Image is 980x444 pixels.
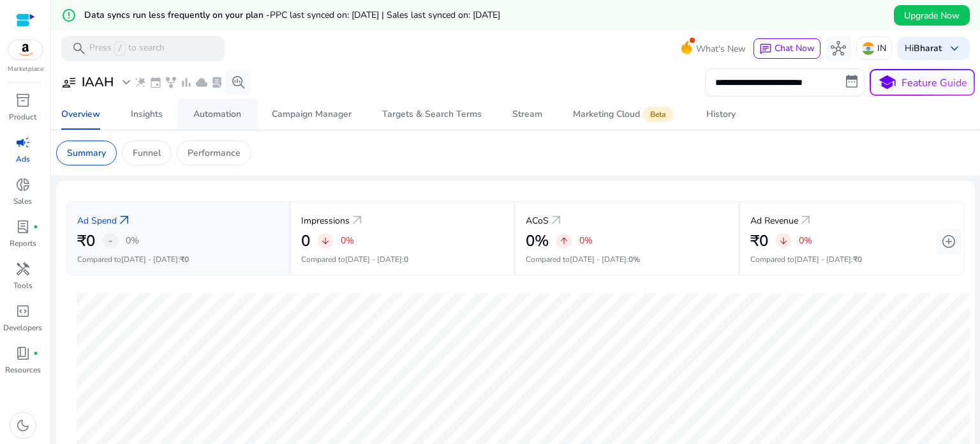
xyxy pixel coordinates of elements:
span: lab_profile [211,76,223,89]
span: 0 [404,254,408,264]
span: arrow_downward [778,236,789,246]
span: keyboard_arrow_down [947,41,962,56]
p: Compared to : [77,254,279,265]
p: IN [877,37,886,59]
span: school [878,73,896,92]
p: Impressions [301,214,350,227]
p: Ads [16,153,30,165]
button: search_insights [226,70,251,95]
span: bar_chart [180,76,193,89]
span: search_insights [231,75,246,90]
span: - [108,233,113,249]
button: hub [826,36,851,61]
span: code_blocks [15,303,31,319]
button: schoolFeature Guide [870,69,975,96]
p: Ad Revenue [750,214,798,227]
span: dark_mode [15,418,31,433]
h2: 0% [526,232,549,250]
span: fiber_manual_record [33,351,38,356]
div: Overview [61,110,100,119]
p: Developers [3,322,42,333]
h2: 0 [301,232,310,250]
p: Resources [5,364,41,376]
span: ₹0 [853,254,862,264]
a: arrow_outward [798,213,813,228]
span: [DATE] - [DATE] [345,254,402,264]
a: arrow_outward [117,213,132,228]
p: Reports [10,238,36,249]
p: Hi [905,44,942,53]
p: Press to search [89,42,165,56]
div: Marketing Cloud [573,109,676,119]
b: Bharat [914,42,942,54]
span: expand_more [119,75,134,90]
span: user_attributes [61,75,77,90]
span: [DATE] - [DATE] [121,254,178,264]
p: Compared to : [301,254,503,265]
h5: Data syncs run less frequently on your plan - [84,10,500,21]
span: Upgrade Now [904,9,960,22]
span: fiber_manual_record [33,224,38,229]
p: Marketplace [8,65,43,74]
div: History [706,110,736,119]
span: donut_small [15,177,31,192]
div: Targets & Search Terms [382,110,482,119]
div: Insights [131,110,163,119]
span: add_circle [941,234,956,249]
p: 0% [579,236,593,245]
div: Automation [193,110,241,119]
h2: ₹0 [750,232,768,250]
h3: IAAH [82,75,114,90]
p: ACoS [526,214,549,227]
p: Feature Guide [902,75,967,91]
button: chatChat Now [754,38,820,59]
p: Tools [13,280,33,291]
p: Compared to : [750,254,954,265]
span: book_4 [15,346,31,361]
span: Chat Now [775,42,815,54]
span: lab_profile [15,219,31,234]
p: Funnel [133,146,161,160]
p: Product [9,111,36,123]
span: [DATE] - [DATE] [570,254,627,264]
span: arrow_upward [559,236,569,246]
p: 0% [126,236,139,245]
div: Campaign Manager [272,110,352,119]
p: Compared to : [526,254,728,265]
span: chat [759,43,772,56]
span: search [71,41,87,56]
span: campaign [15,135,31,150]
span: 0% [628,254,640,264]
img: amazon.svg [8,40,43,59]
p: 0% [799,236,812,245]
span: family_history [165,76,177,89]
a: arrow_outward [350,213,365,228]
span: cloud [195,76,208,89]
p: Ad Spend [77,214,117,227]
span: hub [831,41,846,56]
button: Upgrade Now [894,5,970,26]
span: event [149,76,162,89]
div: Stream [512,110,542,119]
span: What's New [696,38,746,60]
span: ₹0 [180,254,189,264]
a: arrow_outward [549,213,564,228]
span: handyman [15,261,31,277]
p: Summary [67,146,106,160]
mat-icon: error_outline [61,8,77,23]
span: / [114,42,126,56]
span: wand_stars [134,76,147,89]
span: [DATE] - [DATE] [794,254,851,264]
button: add_circle [936,229,961,254]
span: Beta [642,107,673,122]
span: inventory_2 [15,93,31,108]
span: arrow_downward [320,236,330,246]
img: in.svg [862,42,875,55]
p: Performance [188,146,241,160]
span: PPC last synced on: [DATE] | Sales last synced on: [DATE] [270,9,500,21]
p: Sales [13,195,32,207]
